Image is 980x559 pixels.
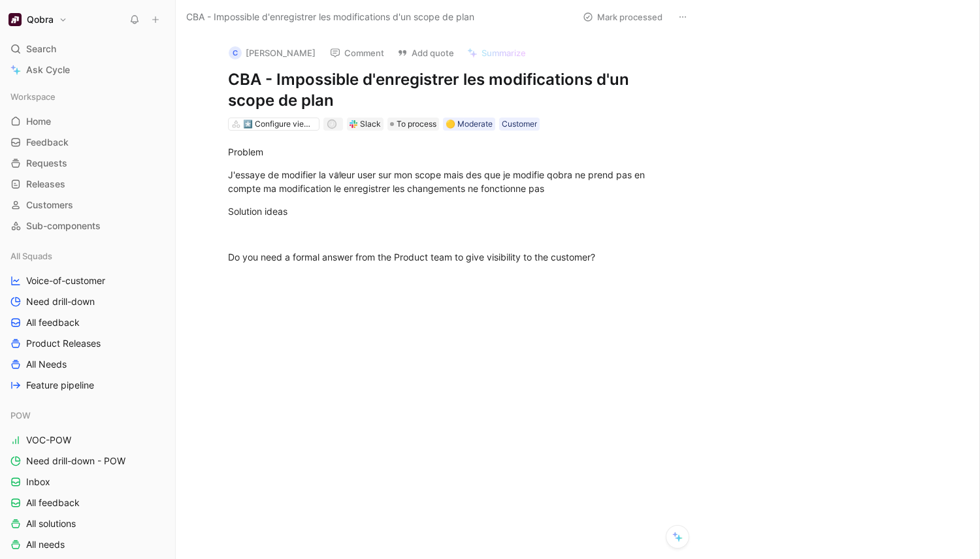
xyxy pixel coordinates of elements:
div: All Squads [5,246,170,266]
div: *️⃣ Configure views / scopes [243,118,316,131]
a: Need drill-down [5,292,170,311]
span: VOC-POW [26,434,71,447]
a: All Needs [5,355,170,374]
button: Comment [324,44,390,62]
div: C [229,46,242,59]
div: All SquadsVoice-of-customerNeed drill-downAll feedbackProduct ReleasesAll NeedsFeature pipeline [5,246,170,395]
span: Feedback [26,136,69,149]
a: All feedback [5,493,170,513]
button: C[PERSON_NAME] [223,43,321,63]
a: All solutions [5,514,170,534]
div: Solution ideas [228,204,675,218]
div: Problem [228,145,675,159]
span: Voice-of-customer [26,274,105,287]
span: To process [397,118,436,131]
button: Summarize [461,44,532,62]
a: Home [5,112,170,131]
a: All feedback [5,313,170,332]
span: Search [26,41,56,57]
div: Search [5,39,170,59]
div: To process [387,118,439,131]
a: Ask Cycle [5,60,170,80]
span: All feedback [26,496,80,509]
span: CBA - Impossible d'enregistrer les modifications d'un scope de plan [186,9,474,25]
span: All feedback [26,316,80,329]
a: VOC-POW [5,430,170,450]
span: Need drill-down - POW [26,455,125,468]
a: Customers [5,195,170,215]
div: POW [5,406,170,425]
div: j [328,121,335,128]
a: Sub-components [5,216,170,236]
a: Inbox [5,472,170,492]
div: Customer [502,118,537,131]
button: Mark processed [577,8,668,26]
div: 🟡 Moderate [446,118,493,131]
a: All needs [5,535,170,554]
span: Releases [26,178,65,191]
div: Workspace [5,87,170,106]
a: Feedback [5,133,170,152]
h1: CBA - Impossible d'enregistrer les modifications d'un scope de plan [228,69,675,111]
a: Voice-of-customer [5,271,170,291]
span: Requests [26,157,67,170]
span: All Squads [10,249,52,263]
button: QobraQobra [5,10,71,29]
a: Product Releases [5,334,170,353]
span: Ask Cycle [26,62,70,78]
span: Product Releases [26,337,101,350]
span: Sub-components [26,219,101,232]
span: All needs [26,538,65,551]
a: Requests [5,153,170,173]
div: Do you need a formal answer from the Product team to give visibility to the customer? [228,250,675,264]
div: Slack [360,118,381,131]
span: All solutions [26,517,76,530]
div: J'essaye de modifier la valeur user sur mon scope mais des que je modifie qobra ne prend pas en c... [228,168,675,195]
span: Summarize [482,47,526,59]
span: Inbox [26,475,50,488]
span: Customers [26,199,73,212]
span: Feature pipeline [26,379,94,392]
span: Home [26,115,51,128]
h1: Qobra [27,14,54,25]
span: Need drill-down [26,295,95,308]
img: Qobra [8,13,22,26]
a: Need drill-down - POW [5,451,170,471]
a: Releases [5,174,170,194]
a: Feature pipeline [5,375,170,395]
span: Workspace [10,90,56,103]
span: All Needs [26,358,67,371]
button: Add quote [391,44,460,62]
span: POW [10,409,31,422]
